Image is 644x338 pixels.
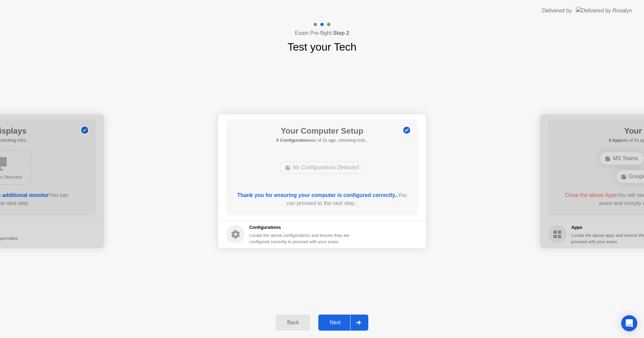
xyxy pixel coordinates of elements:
b: Thank you for ensuring your computer is configured correctly.. [237,192,398,198]
button: Back [276,315,310,331]
div: You can proceed to the next step.. [236,191,409,207]
img: Delivered by Rosalyn [576,7,632,14]
div: Locate the above configurations and ensure they are configured correctly to proceed with your exam. [249,232,351,245]
b: Step 2 [333,30,349,36]
h5: as of 2s ago, checking in3s.. [276,137,368,144]
div: Open Intercom Messenger [621,315,637,331]
b: 0 Configurations [276,138,312,143]
h1: Test your Tech [287,39,357,55]
div: Delivered by [542,7,572,15]
h4: Exam Pre-flight: [295,29,349,37]
h1: Your Computer Setup [276,125,368,137]
button: Next [318,315,368,331]
div: Next [320,320,350,326]
div: Back [278,320,308,326]
h5: Configurations [249,224,351,231]
div: No Configurations Detected [279,161,365,174]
